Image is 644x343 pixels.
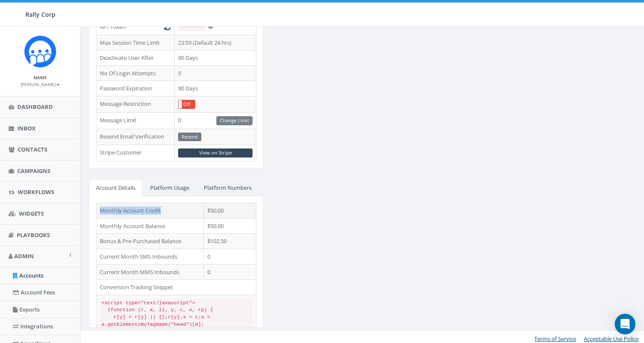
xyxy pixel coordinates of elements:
[175,35,256,50] td: 23:59 (Default 24 hrs)
[18,188,54,196] span: Workflows
[615,314,635,334] div: Open Intercom Messenger
[96,203,204,219] td: Monthly Account Credit
[96,50,175,66] td: Deactivate User After
[204,203,256,219] td: $50.00
[175,112,256,129] td: 0
[96,65,175,81] td: No Of Login Attempts
[89,179,142,197] a: Account Details
[21,81,60,87] small: [PERSON_NAME]
[17,124,36,132] span: Inbox
[34,74,47,80] small: Name
[17,231,50,239] span: Playbooks
[96,35,175,50] td: Max Session Time Limit
[96,264,204,280] td: Current Month MMS Inbounds
[25,10,55,19] span: Rally Corp
[96,280,256,295] td: Conversion Tracking Snippet
[96,234,204,249] td: Bonus & Pre-Purchased Balance
[584,335,639,343] a: Acceptable Use Policy
[96,218,204,234] td: Monthly Account Balance
[96,19,175,35] td: API Token
[143,179,196,197] a: Platform Usage
[96,112,175,129] td: Message Limit
[96,81,175,96] td: Password Expiration
[204,218,256,234] td: $50.00
[204,249,256,265] td: 0
[96,249,204,265] td: Current Month SMS Inbounds
[204,234,256,249] td: $102.50
[96,129,175,145] td: Resend Email Verification
[175,81,256,96] td: 90 Days
[19,210,44,217] span: Widgets
[534,335,576,343] a: Terms of Service
[178,100,195,109] div: OnOff
[96,145,175,161] td: Stripe Customer
[17,167,50,175] span: Campaigns
[178,148,253,158] a: View on Stripe
[179,100,195,108] label: Off
[175,65,256,81] td: 5
[204,264,256,280] td: 0
[24,35,56,68] img: Icon_1.png
[21,80,60,88] a: [PERSON_NAME]
[14,252,34,260] span: Admin
[17,103,53,111] span: Dashboard
[164,24,171,30] i: Generate New Token
[197,179,259,197] a: Platform Numbers
[18,145,47,153] span: Contacts
[96,96,175,112] td: Message Restriction
[175,50,256,66] td: 90 Days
